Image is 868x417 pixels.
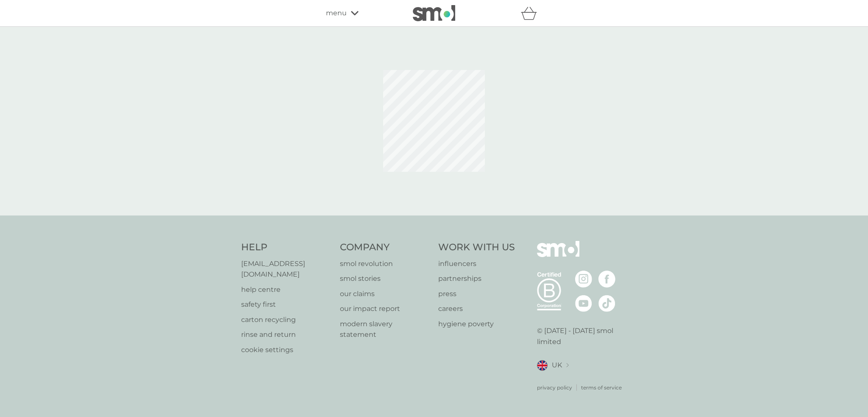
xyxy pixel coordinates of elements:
a: smol stories [340,273,430,284]
h4: Help [241,241,331,254]
p: © [DATE] - [DATE] smol limited [537,325,627,347]
div: basket [521,5,542,22]
a: [EMAIL_ADDRESS][DOMAIN_NAME] [241,258,331,280]
a: our impact report [340,303,430,314]
a: carton recycling [241,314,331,325]
a: modern slavery statement [340,319,430,340]
img: smol [537,241,579,270]
a: smol revolution [340,258,430,269]
span: UK [552,360,562,371]
img: smol [413,5,455,21]
img: visit the smol Youtube page [575,295,592,312]
span: menu [326,8,347,19]
img: visit the smol Facebook page [598,271,615,288]
a: rinse and return [241,329,331,340]
h4: Company [340,241,430,254]
a: cookie settings [241,344,331,355]
h4: Work With Us [438,241,515,254]
a: influencers [438,258,515,269]
img: select a new location [566,363,569,368]
a: hygiene poverty [438,319,515,330]
a: careers [438,303,515,314]
a: terms of service [581,383,622,392]
a: press [438,288,515,299]
a: help centre [241,284,331,295]
img: UK flag [537,360,548,371]
a: our claims [340,288,430,299]
img: visit the smol Tiktok page [598,295,615,312]
img: visit the smol Instagram page [575,271,592,288]
a: partnerships [438,273,515,284]
a: privacy policy [537,383,572,392]
a: safety first [241,299,331,310]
